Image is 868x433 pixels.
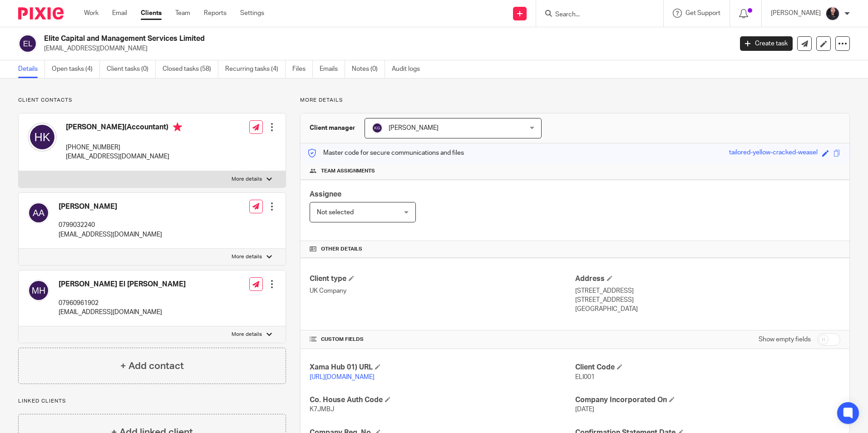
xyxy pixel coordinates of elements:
p: Client contacts [18,97,286,104]
a: Clients [141,9,162,18]
a: Work [84,9,99,18]
h4: [PERSON_NAME] [59,202,162,212]
p: Master code for secure communications and files [307,148,464,157]
p: More details [232,253,262,261]
img: svg%3E [28,202,49,224]
img: svg%3E [28,280,49,301]
p: [GEOGRAPHIC_DATA] [575,305,840,314]
p: [EMAIL_ADDRESS][DOMAIN_NAME] [59,308,186,317]
a: Details [18,60,45,78]
h4: Client Code [575,363,840,372]
img: MicrosoftTeams-image.jfif [825,6,840,21]
h4: [PERSON_NAME](Accountant) [66,123,182,134]
h4: Address [575,274,840,284]
span: [DATE] [575,406,594,413]
h4: [PERSON_NAME] El [PERSON_NAME] [59,280,186,289]
p: Linked clients [18,398,286,405]
p: UK Company [310,286,575,295]
h4: CUSTOM FIELDS [310,336,575,343]
p: [PERSON_NAME] [771,9,821,18]
a: Closed tasks (58) [163,60,218,78]
span: ELI001 [575,374,595,380]
span: Get Support [686,10,720,16]
span: Team assignments [321,167,375,175]
p: [EMAIL_ADDRESS][DOMAIN_NAME] [59,230,162,239]
p: 0799032240 [59,221,162,230]
h4: Xama Hub 01) URL [310,363,575,372]
i: Primary [173,123,182,132]
h4: Client type [310,274,575,284]
h2: Elite Capital and Management Services Limited [44,34,590,44]
a: Emails [320,60,345,78]
a: Recurring tasks (4) [225,60,286,78]
p: [EMAIL_ADDRESS][DOMAIN_NAME] [44,44,726,53]
p: 07960961902 [59,299,186,308]
p: [STREET_ADDRESS] [575,295,840,305]
label: Show empty fields [759,335,811,344]
span: Not selected [317,209,354,216]
span: Other details [321,246,362,253]
a: Client tasks (0) [107,60,156,78]
span: K7JMBJ [310,406,334,413]
img: svg%3E [372,123,383,133]
p: More details [232,331,262,338]
a: Reports [204,9,227,18]
p: [PHONE_NUMBER] [66,143,182,152]
h4: + Add contact [120,359,184,373]
p: [STREET_ADDRESS] [575,286,840,295]
span: [PERSON_NAME] [389,125,439,131]
p: More details [232,176,262,183]
div: tailored-yellow-cracked-weasel [729,148,818,158]
a: [URL][DOMAIN_NAME] [310,374,375,380]
input: Search [554,11,636,19]
a: Email [112,9,127,18]
h4: Company Incorporated On [575,395,840,405]
p: More details [300,97,850,104]
h3: Client manager [310,123,355,133]
span: Assignee [310,191,341,198]
a: Files [292,60,313,78]
a: Audit logs [392,60,427,78]
p: [EMAIL_ADDRESS][DOMAIN_NAME] [66,152,182,161]
img: svg%3E [28,123,57,152]
a: Team [175,9,190,18]
img: Pixie [18,7,64,20]
h4: Co. House Auth Code [310,395,575,405]
a: Open tasks (4) [52,60,100,78]
a: Settings [240,9,264,18]
a: Notes (0) [352,60,385,78]
img: svg%3E [18,34,37,53]
a: Create task [740,36,793,51]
